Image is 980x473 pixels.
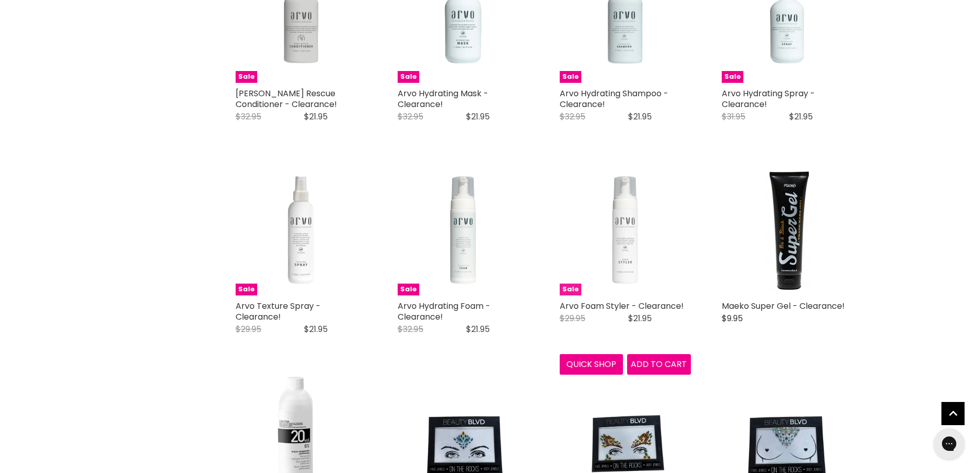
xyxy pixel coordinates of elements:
[560,164,691,295] a: Arvo Foam Styler - Clearance! Sale
[236,164,367,295] img: Arvo Texture Spray - Clearance!
[304,111,328,122] span: $21.95
[466,111,490,122] span: $21.95
[722,164,853,295] a: Maeko Super Gel - Clearance!
[304,323,328,335] span: $21.95
[722,87,815,110] a: Arvo Hydrating Spray - Clearance!
[627,354,691,375] button: Add to cart
[560,111,585,122] span: $32.95
[560,284,581,295] span: Sale
[722,312,743,324] span: $9.95
[236,87,337,110] a: [PERSON_NAME] Rescue Conditioner - Clearance!
[236,164,367,295] a: Arvo Texture Spray - Clearance! Sale
[398,111,423,122] span: $32.95
[722,111,745,122] span: $31.95
[560,300,684,312] a: Arvo Foam Styler - Clearance!
[560,354,623,375] button: Quick shop
[929,425,970,463] iframe: Gorgias live chat messenger
[398,323,423,335] span: $32.95
[628,111,652,122] span: $21.95
[560,71,581,83] span: Sale
[398,164,529,295] img: Arvo Hydrating Foam - Clearance!
[631,358,687,370] span: Add to cart
[398,87,488,110] a: Arvo Hydrating Mask - Clearance!
[398,300,490,323] a: Arvo Hydrating Foam - Clearance!
[560,164,691,295] img: Arvo Foam Styler - Clearance!
[560,312,585,324] span: $29.95
[398,284,419,295] span: Sale
[236,111,261,122] span: $32.95
[750,164,824,295] img: Maeko Super Gel - Clearance!
[628,312,652,324] span: $21.95
[789,111,813,122] span: $21.95
[236,284,257,295] span: Sale
[236,71,257,83] span: Sale
[236,300,320,323] a: Arvo Texture Spray - Clearance!
[236,323,261,335] span: $29.95
[398,71,419,83] span: Sale
[722,300,845,312] a: Maeko Super Gel - Clearance!
[398,164,529,295] a: Arvo Hydrating Foam - Clearance! Sale
[466,323,490,335] span: $21.95
[560,87,668,110] a: Arvo Hydrating Shampoo - Clearance!
[722,71,743,83] span: Sale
